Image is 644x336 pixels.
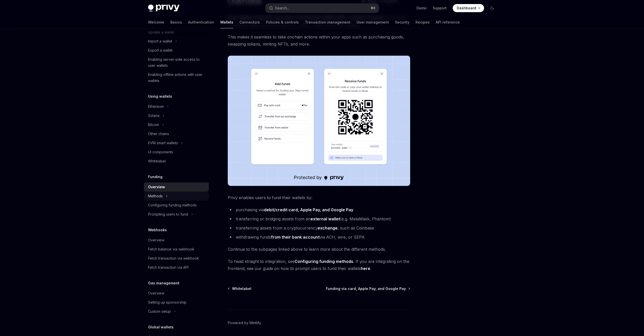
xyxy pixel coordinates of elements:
[453,4,484,12] a: Dashboard
[144,254,209,263] a: Fetch transaction via webhook
[144,148,209,157] a: UI components
[148,227,167,233] h5: Webhooks
[488,4,496,12] button: Toggle dark mode
[148,16,164,28] a: Welcome
[228,194,410,201] span: Privy enables users to fund their wallets by:
[271,235,320,240] a: from their bank account
[144,182,209,192] a: Overview
[148,174,162,180] h5: Funding
[370,6,376,10] span: ⌘ K
[232,286,251,291] span: Whitelabel
[188,16,214,28] a: Authentication
[228,234,410,241] li: withdrawing funds via ACH, wire, or SEPA
[148,93,172,99] h5: Using wallets
[395,16,409,28] a: Security
[417,6,427,11] a: Demo
[144,263,209,272] a: Fetch transaction via API
[148,202,197,208] div: Configuring funding methods
[228,246,410,253] span: Continue to the subpages linked above to learn more about the different methods.
[148,113,159,119] div: Solana
[228,33,410,48] span: This makes it seamless to take onchain actions within your apps such as purchasing goods, swappin...
[148,103,164,110] div: Ethereum
[148,47,173,53] div: Export a wallet
[228,224,410,232] li: transferring assets from a cryptocurrency , such as Coinbase
[144,70,209,85] a: Enabling offline actions with user wallets
[148,324,174,330] h5: Global wallets
[310,216,340,222] a: external wallet
[228,258,410,272] span: To head straight to integration, see . If you are integrating on the frontend, see our guide on h...
[144,157,209,166] a: Whitelabel
[144,129,209,138] a: Other chains
[228,206,410,213] li: purchasing via
[148,290,164,296] div: Overview
[148,38,172,44] div: Import a wallet
[326,286,410,291] a: Funding via card, Apple Pay, and Google Pay
[228,215,410,222] li: transferring or bridging assets from an (e.g. MetaMask, Phantom)
[144,55,209,70] a: Enabling server-side access to user wallets
[148,308,171,314] div: Custom setup
[144,298,209,307] a: Setting up sponsorship
[148,255,199,261] div: Fetch transaction via webhook
[228,56,410,186] img: images/Funding.png
[326,286,406,291] span: Funding via card, Apple Pay, and Google Pay
[148,264,189,270] div: Fetch transaction via API
[144,236,209,245] a: Overview
[361,266,370,271] a: here
[305,16,350,28] a: Transaction management
[318,225,338,230] strong: exchange
[144,201,209,210] a: Configuring funding methods
[433,6,447,11] a: Support
[264,207,353,213] a: debit/credit card, Apple Pay, and Google Pay
[148,246,194,252] div: Fetch balance via webhook
[148,211,188,217] div: Prompting users to fund
[148,280,179,286] h5: Gas management
[357,16,389,28] a: User management
[436,16,460,28] a: API reference
[220,16,233,28] a: Wallets
[170,16,182,28] a: Basics
[295,259,353,264] a: Configuring funding methods
[275,5,289,11] div: Search...
[148,299,186,305] div: Setting up sponsorship
[416,16,430,28] a: Recipes
[148,5,179,12] img: dark logo
[228,320,261,325] a: Powered by Mintlify
[148,56,206,69] div: Enabling server-side access to user wallets
[148,140,178,146] div: EVM smart wallets
[144,46,209,55] a: Export a wallet
[239,16,260,28] a: Connectors
[457,6,476,11] span: Dashboard
[148,193,163,199] div: Methods
[266,16,299,28] a: Policies & controls
[148,184,165,190] div: Overview
[144,289,209,298] a: Overview
[318,225,338,231] a: exchange
[148,131,169,137] div: Other chains
[264,207,353,212] strong: debit/credit card, Apple Pay, and Google Pay
[148,237,164,243] div: Overview
[148,158,166,164] div: Whitelabel
[265,4,379,13] button: Search...⌘K
[148,72,206,84] div: Enabling offline actions with user wallets
[144,245,209,254] a: Fetch balance via webhook
[148,149,173,155] div: UI components
[228,286,251,291] a: Whitelabel
[148,122,159,128] div: Bitcoin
